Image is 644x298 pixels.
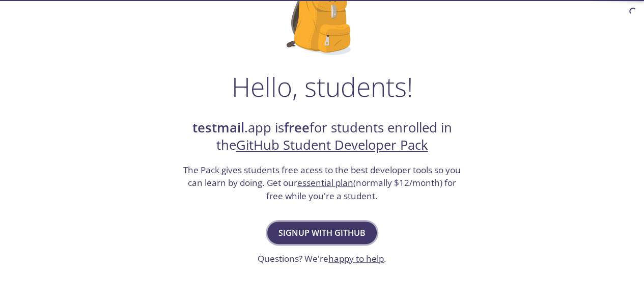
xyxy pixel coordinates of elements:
a: GitHub Student Developer Pack [236,136,428,154]
strong: testmail [192,119,244,137]
strong: free [284,119,310,137]
span: Signup with GitHub [278,226,366,240]
h3: Questions? We're . [258,252,386,265]
h1: Hello, students! [232,71,413,102]
h2: .app is for students enrolled in the [182,119,462,154]
h3: The Pack gives students free acess to the best developer tools so you can learn by doing. Get our... [182,164,462,203]
a: happy to help [328,253,384,264]
button: Signup with GitHub [267,222,377,244]
a: essential plan [297,177,353,188]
